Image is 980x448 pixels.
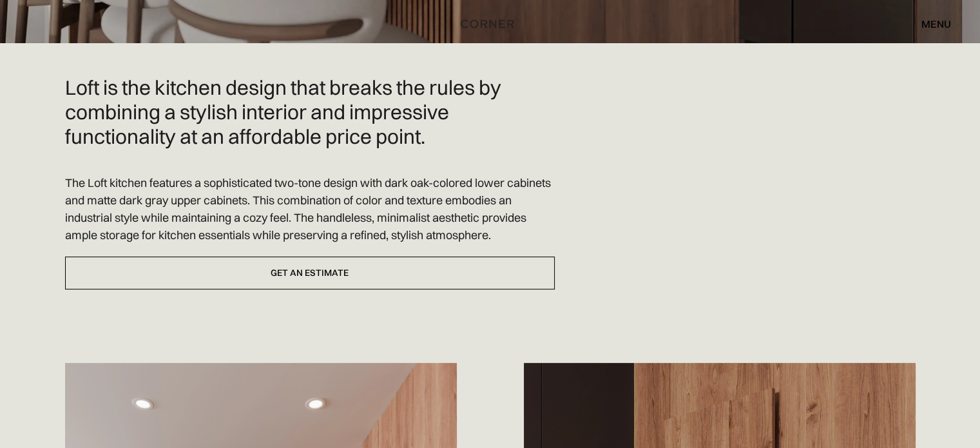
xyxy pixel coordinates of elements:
p: The Loft kitchen features a sophisticated two-tone design with dark oak-colored lower cabinets an... [65,174,555,244]
a: Get an estimate [65,257,555,289]
div: menu [921,19,951,29]
a: home [456,15,523,32]
h2: Loft is the kitchen design that breaks the rules by combining a stylish interior and impressive f... [65,75,555,148]
div: menu [908,13,951,35]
